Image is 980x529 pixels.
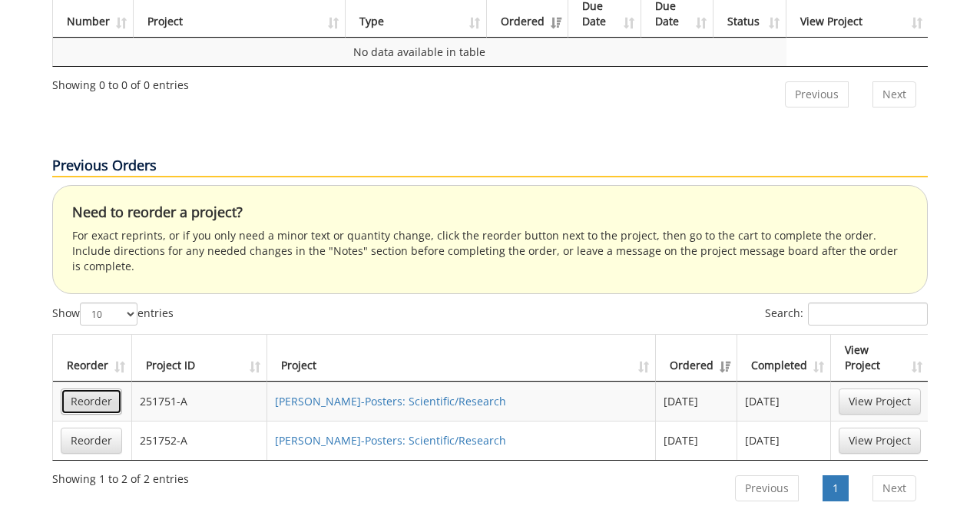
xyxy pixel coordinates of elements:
[72,228,908,274] p: For exact reprints, or if you only need a minor text or quantity change, click the reorder button...
[735,475,799,501] a: Previous
[275,394,506,408] a: [PERSON_NAME]-Posters: Scientific/Research
[785,81,849,107] a: Previous
[737,421,831,460] td: [DATE]
[61,428,122,454] a: Reorder
[80,303,137,326] select: Showentries
[52,156,928,177] p: Previous Orders
[656,421,737,460] td: [DATE]
[53,38,786,66] td: No data available in table
[765,303,928,326] label: Search:
[808,303,928,326] input: Search:
[132,382,267,421] td: 251751-A
[656,382,737,421] td: [DATE]
[839,388,921,415] a: View Project
[872,475,916,501] a: Next
[53,335,132,382] th: Reorder: activate to sort column ascending
[823,475,849,501] a: 1
[72,205,908,220] h4: Need to reorder a project?
[656,335,737,382] th: Ordered: activate to sort column ascending
[52,71,189,93] div: Showing 0 to 0 of 0 entries
[831,335,929,382] th: View Project: activate to sort column ascending
[52,465,189,487] div: Showing 1 to 2 of 2 entries
[61,388,122,415] a: Reorder
[872,81,916,107] a: Next
[737,382,831,421] td: [DATE]
[132,421,267,460] td: 251752-A
[275,433,506,448] a: [PERSON_NAME]-Posters: Scientific/Research
[267,335,656,382] th: Project: activate to sort column ascending
[132,335,267,382] th: Project ID: activate to sort column ascending
[52,303,174,326] label: Show entries
[737,335,831,382] th: Completed: activate to sort column ascending
[839,428,921,454] a: View Project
